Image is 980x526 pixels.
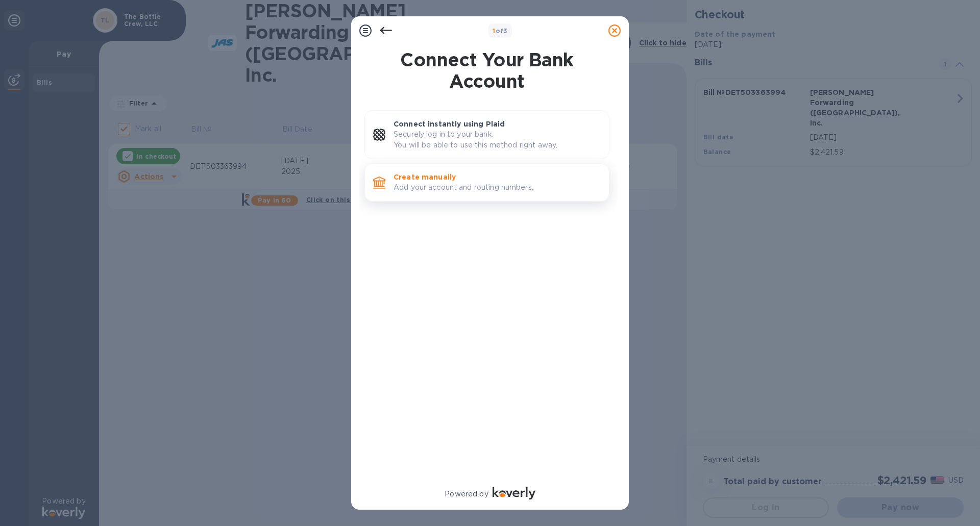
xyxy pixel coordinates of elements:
p: Powered by [445,489,488,499]
p: Securely log in to your bank. You will be able to use this method right away. [394,129,601,151]
p: Add your account and routing numbers. [394,182,601,193]
h1: Connect Your Bank Account [360,49,614,92]
p: Connect instantly using Plaid [394,119,601,129]
b: of 3 [493,27,508,35]
p: Create manually [394,172,601,182]
span: 1 [493,27,495,35]
img: Logo [493,487,535,499]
